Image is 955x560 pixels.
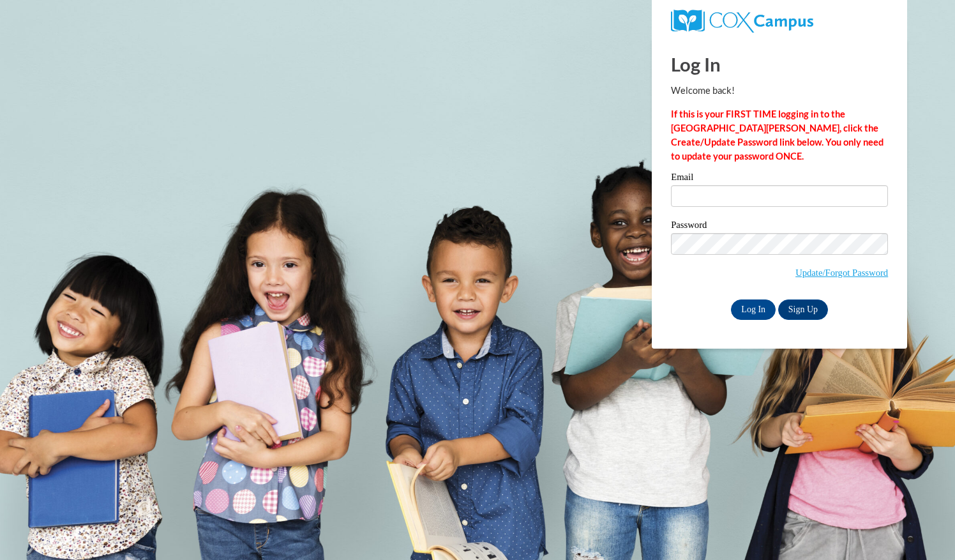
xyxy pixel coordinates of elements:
[671,15,813,26] a: COX Campus
[778,299,828,320] a: Sign Up
[671,10,813,33] img: COX Campus
[795,268,888,278] a: Update/Forgot Password
[731,299,776,320] input: Log In
[671,51,888,77] h1: Log In
[671,109,884,162] strong: If this is your FIRST TIME logging in to the [GEOGRAPHIC_DATA][PERSON_NAME], click the Create/Upd...
[671,84,888,98] p: Welcome back!
[671,172,888,185] label: Email
[671,220,888,233] label: Password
